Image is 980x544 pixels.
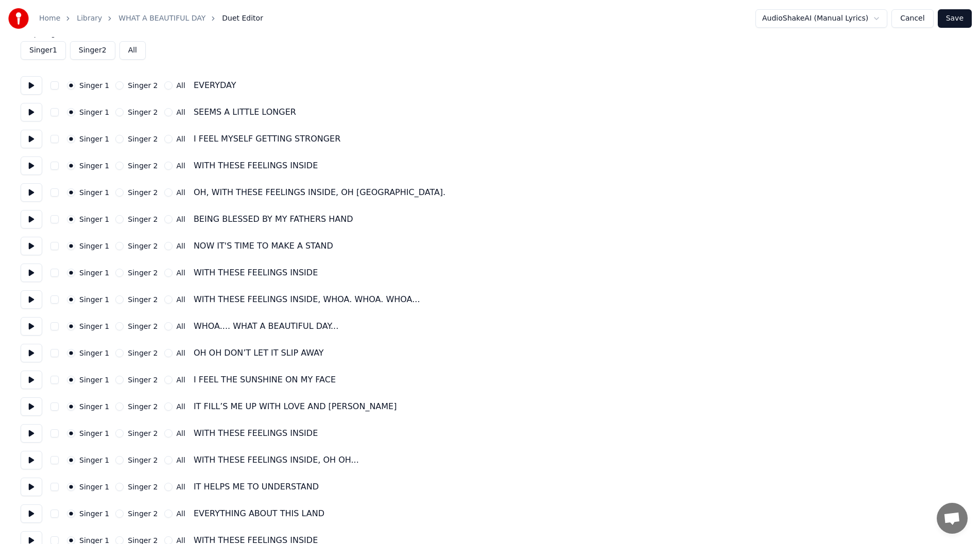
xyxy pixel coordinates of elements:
label: Singer 1 [79,457,109,464]
label: Singer 1 [79,510,109,517]
label: All [177,82,185,89]
div: I FEEL THE SUNSHINE ON MY FACE [194,374,336,386]
button: Singer2 [70,41,115,60]
label: Keep singer vocals [21,30,959,37]
label: Singer 2 [128,457,158,464]
button: Cancel [891,9,933,28]
span: Duet Editor [222,13,263,24]
label: Singer 1 [79,403,109,410]
label: Singer 2 [128,296,158,303]
label: Singer 2 [128,510,158,517]
button: All [119,41,146,60]
label: All [177,216,185,223]
label: Singer 2 [128,430,158,437]
label: Singer 2 [128,216,158,223]
label: All [177,162,185,169]
img: youka [8,8,29,29]
label: Singer 1 [79,430,109,437]
div: EVERYDAY [194,79,236,92]
label: Singer 1 [79,269,109,276]
label: Singer 1 [79,323,109,330]
label: All [177,376,185,383]
a: WHAT A BEAUTIFUL DAY [118,13,205,24]
label: Singer 2 [128,82,158,89]
label: All [177,323,185,330]
label: Singer 2 [128,323,158,330]
button: Save [938,9,972,28]
label: All [177,349,185,357]
div: IT HELPS ME TO UNDERSTAND [194,481,319,493]
label: All [177,135,185,143]
a: Library [77,13,102,24]
label: All [177,269,185,276]
label: Singer 2 [128,269,158,276]
label: All [177,510,185,517]
label: All [177,109,185,116]
label: Singer 2 [128,403,158,410]
label: Singer 1 [79,216,109,223]
a: Home [39,13,60,24]
label: Singer 2 [128,537,158,544]
div: WITH THESE FEELINGS INSIDE, OH OH... [194,454,359,466]
label: Singer 1 [79,242,109,250]
div: BEING BLESSED BY MY FATHERS HAND [194,213,353,225]
label: Singer 1 [79,189,109,196]
label: All [177,483,185,490]
button: Singer1 [21,41,66,60]
div: OH OH DON’T LET IT SLIP AWAY [194,347,324,359]
label: Singer 1 [79,82,109,89]
label: Singer 2 [128,189,158,196]
label: Singer 2 [128,376,158,383]
label: Singer 2 [128,109,158,116]
label: All [177,242,185,250]
div: EVERYTHING ABOUT THIS LAND [194,507,324,520]
label: Singer 2 [128,483,158,490]
label: All [177,537,185,544]
label: Singer 2 [128,242,158,250]
label: Singer 1 [79,162,109,169]
label: Singer 2 [128,135,158,143]
div: WITH THESE FEELINGS INSIDE [194,160,318,172]
label: Singer 2 [128,349,158,357]
div: WHOA.... WHAT A BEAUTIFUL DAY... [194,320,338,332]
div: OH, WITH THESE FEELINGS INSIDE, OH [GEOGRAPHIC_DATA]. [194,186,445,199]
label: All [177,189,185,196]
label: Singer 1 [79,483,109,490]
div: WITH THESE FEELINGS INSIDE [194,427,318,440]
div: NOW IT'S TIME TO MAKE A STAND [194,240,333,252]
label: Singer 1 [79,135,109,143]
div: IT FILL’S ME UP WITH LOVE AND [PERSON_NAME] [194,400,397,413]
label: All [177,430,185,437]
div: WITH THESE FEELINGS INSIDE, WHOA. WHOA. WHOA... [194,293,420,306]
label: Singer 1 [79,109,109,116]
label: All [177,296,185,303]
div: SEEMS A LITTLE LONGER [194,106,296,118]
div: WITH THESE FEELINGS INSIDE [194,267,318,279]
a: Open chat [937,503,968,534]
label: All [177,403,185,410]
nav: breadcrumb [39,13,263,24]
label: Singer 1 [79,296,109,303]
label: Singer 1 [79,349,109,357]
div: I FEEL MYSELF GETTING STRONGER [194,133,340,145]
label: Singer 1 [79,376,109,383]
label: All [177,457,185,464]
label: Singer 1 [79,537,109,544]
label: Singer 2 [128,162,158,169]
